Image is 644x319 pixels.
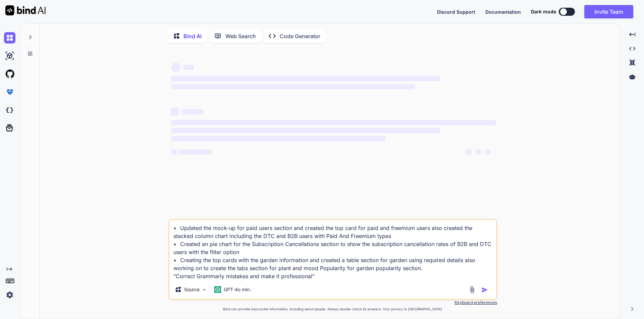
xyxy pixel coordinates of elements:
span: ‌ [476,149,481,155]
img: Bind AI [5,5,46,15]
span: ‌ [171,84,415,89]
p: Web Search [225,32,256,40]
p: Keyboard preferences [168,300,497,305]
span: ‌ [466,149,472,155]
span: ‌ [171,120,496,125]
button: Documentation [485,8,521,15]
img: Pick Models [202,287,207,293]
button: Discord Support [437,8,475,15]
span: ‌ [171,76,440,81]
p: Bind AI [183,32,202,40]
p: GPT-4o min.. [224,286,252,293]
img: GPT-4o mini [214,286,221,293]
img: githubLight [4,68,15,80]
span: ‌ [171,108,179,116]
span: Documentation [485,9,521,15]
img: attachment [468,286,476,294]
span: ‌ [485,149,490,155]
button: Invite Team [584,5,633,18]
img: chat [4,32,15,44]
img: darkCloudIdeIcon [4,104,15,116]
span: ‌ [171,128,440,133]
span: ‌ [171,63,180,72]
textarea: • Updated the mock-up for paid users section and created the top card for paid and freemium users... [169,220,496,280]
span: ‌ [183,65,194,70]
p: Code Generator [280,32,320,40]
span: Dark mode [531,8,556,15]
span: ‌ [179,149,211,155]
span: ‌ [171,136,385,141]
span: Discord Support [437,9,475,15]
img: icon [481,287,488,293]
img: ai-studio [4,50,15,62]
p: Source [184,286,200,293]
img: settings [4,289,15,301]
p: Bind can provide inaccurate information, including about people. Always double-check its answers.... [168,307,497,312]
img: premium [4,86,15,98]
span: ‌ [182,109,203,114]
span: ‌ [171,149,176,155]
